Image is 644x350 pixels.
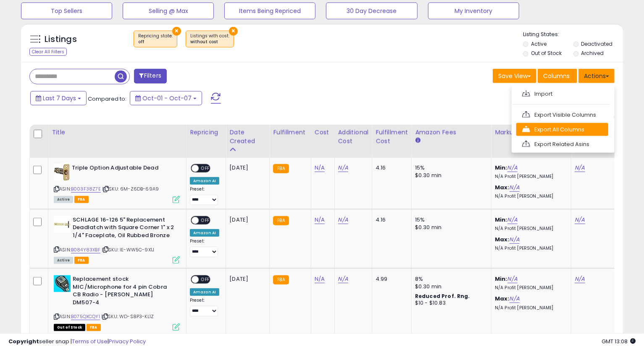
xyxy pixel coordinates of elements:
b: Reduced Prof. Rng. [415,293,470,300]
div: off [138,39,173,45]
label: Archived [581,50,604,57]
p: N/A Profit [PERSON_NAME] [495,305,565,311]
button: Items Being Repriced [224,3,315,19]
label: Active [531,40,547,47]
span: Compared to: [88,95,126,103]
b: Min: [495,216,507,224]
p: N/A Profit [PERSON_NAME] [495,285,565,291]
div: $10 - $10.83 [415,300,485,307]
h5: Listings [45,34,77,45]
button: My Inventory [428,3,519,19]
span: FBA [87,324,101,331]
button: Columns [538,69,577,83]
div: Markup on Cost [495,128,568,137]
div: [DATE] [229,275,263,283]
span: FBA [74,257,89,264]
span: FBA [74,196,89,203]
button: Last 7 Days [30,91,87,105]
b: Max: [495,183,510,191]
div: Fulfillment Cost [376,128,408,146]
div: Date Created [229,128,266,146]
a: Terms of Use [72,337,108,345]
a: Privacy Policy [109,337,146,345]
span: OFF [199,217,212,224]
div: 4.99 [376,275,405,283]
button: 30 Day Decrease [326,3,417,19]
div: Amazon AI [190,288,219,296]
label: Out of Stock [531,50,562,57]
p: Listing States: [523,31,623,39]
span: | SKU: 6M-Z6DB-69A9 [102,185,159,192]
p: N/A Profit [PERSON_NAME] [495,193,565,199]
small: FBA [273,164,289,173]
a: N/A [575,275,585,283]
button: Actions [578,69,615,83]
div: 4.16 [376,216,405,224]
button: Oct-01 - Oct-07 [130,91,202,105]
button: Selling @ Max [123,3,214,19]
a: N/A [315,164,325,172]
div: $0.30 min [415,172,485,179]
span: All listings currently available for purchase on Amazon [54,196,73,203]
img: 41uvKzztMrL._SL40_.jpg [54,164,70,181]
img: 31IvWU7td7L._SL40_.jpg [54,216,71,233]
button: Save View [493,69,536,83]
span: Last 7 Days [43,94,76,102]
b: SCHLAGE 16-126 5" Replacement Deadlatch with Square Corner 1" x 2 1/4" Faceplate, Oil Rubbed Bronze [73,216,175,242]
span: 2025-10-15 13:08 GMT [602,337,636,345]
small: FBA [273,275,289,285]
div: Amazon Fees [415,128,488,137]
a: Import [516,87,608,100]
div: Preset: [190,186,219,205]
div: Preset: [190,298,219,316]
div: Amazon AI [190,229,219,237]
a: N/A [338,164,348,172]
a: Export All Columns [516,123,608,136]
p: N/A Profit [PERSON_NAME] [495,226,565,232]
div: Cost [315,128,331,137]
a: N/A [338,216,348,224]
a: N/A [510,183,520,192]
span: Oct-01 - Oct-07 [142,94,192,102]
small: Amazon Fees. [415,137,420,144]
a: N/A [575,164,585,172]
p: N/A Profit [PERSON_NAME] [495,174,565,180]
span: All listings currently available for purchase on Amazon [54,257,73,264]
a: N/A [315,275,325,283]
div: Fulfillment [273,128,307,137]
b: Max: [495,235,510,243]
span: Repricing state : [138,33,173,45]
div: Clear All Filters [29,48,67,56]
div: Amazon AI [190,177,219,185]
div: 4.16 [376,164,405,172]
b: Min: [495,275,507,283]
p: N/A Profit [PERSON_NAME] [495,246,565,251]
div: ASIN: [54,216,180,263]
span: All listings that are currently out of stock and unavailable for purchase on Amazon [54,324,85,331]
a: N/A [507,275,518,283]
a: Export Related Asins [516,138,608,151]
th: The percentage added to the cost of goods (COGS) that forms the calculator for Min & Max prices. [492,125,571,158]
b: Max: [495,295,510,303]
div: Repricing [190,128,222,137]
div: Additional Cost [338,128,369,146]
div: $0.30 min [415,224,485,231]
span: | SKU: IE-WW5C-9X1J [102,246,154,253]
span: OFF [199,165,212,172]
div: 15% [415,164,485,172]
div: $0.30 min [415,283,485,290]
a: N/A [510,235,520,244]
span: Listings with cost : [190,33,229,45]
div: without cost [190,39,229,45]
a: N/A [510,295,520,303]
div: [DATE] [229,164,263,172]
a: Export Visible Columns [516,108,608,121]
a: B075QXCQY1 [71,313,100,320]
a: N/A [338,275,348,283]
strong: Copyright [8,337,39,345]
a: B084Y83XBF [71,246,100,253]
a: N/A [507,216,518,224]
span: OFF [199,276,212,283]
a: N/A [507,164,518,172]
button: Filters [134,69,167,84]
